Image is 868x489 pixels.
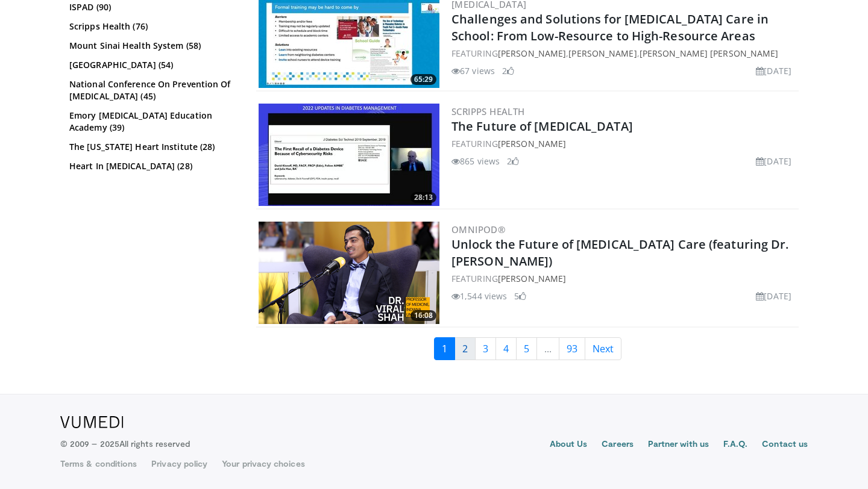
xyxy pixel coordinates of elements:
[585,337,621,360] a: Next
[568,48,637,59] a: [PERSON_NAME]
[69,78,235,102] a: National Conference On Prevention Of [MEDICAL_DATA] (45)
[451,105,525,117] a: Scripps Health
[451,223,505,235] a: Omnipod®
[514,290,526,302] li: 5
[475,337,496,360] a: 3
[451,137,796,150] div: FEATURING
[259,104,439,206] a: 28:13
[259,222,439,324] a: 16:08
[69,20,235,33] a: Scripps Health (76)
[60,458,137,470] a: Terms & conditions
[410,192,436,203] span: 28:13
[451,64,495,77] li: 67 views
[119,438,190,449] span: All rights reserved
[550,438,588,452] a: About Us
[723,438,747,452] a: F.A.Q.
[69,40,235,52] a: Mount Sinai Health System (58)
[498,48,566,59] a: [PERSON_NAME]
[259,222,439,324] img: a8acaadd-d167-4a5d-8fca-5498511f3332.png.300x170_q85_crop-smart_upscale.png
[756,155,791,167] li: [DATE]
[648,438,709,452] a: Partner with us
[410,310,436,321] span: 16:08
[259,104,439,206] img: 5c372676-1817-419b-98e8-bcb52f2943dc.300x170_q85_crop-smart_upscale.jpg
[495,337,517,360] a: 4
[602,438,634,452] a: Careers
[756,64,791,77] li: [DATE]
[451,290,507,302] li: 1,544 views
[451,272,796,285] div: FEATURING
[69,160,235,172] a: Heart In [MEDICAL_DATA] (28)
[498,273,566,284] a: [PERSON_NAME]
[451,11,769,44] a: Challenges and Solutions for [MEDICAL_DATA] Care in School: From Low-Resource to High-Resource Areas
[451,155,500,167] li: 865 views
[151,458,207,470] a: Privacy policy
[640,48,779,59] a: [PERSON_NAME] [PERSON_NAME]
[507,155,519,167] li: 2
[222,458,304,470] a: Your privacy choices
[451,47,796,60] div: FEATURING , ,
[69,59,235,71] a: [GEOGRAPHIC_DATA] (54)
[454,337,476,360] a: 2
[451,236,789,269] a: Unlock the Future of [MEDICAL_DATA] Care (featuring Dr. [PERSON_NAME])
[410,74,436,85] span: 65:29
[434,337,455,360] a: 1
[69,110,235,134] a: Emory [MEDICAL_DATA] Education Academy (39)
[60,438,190,450] p: © 2009 – 2025
[559,337,585,360] a: 93
[451,118,633,134] a: The Future of [MEDICAL_DATA]
[502,64,514,77] li: 2
[762,438,808,452] a: Contact us
[756,290,791,302] li: [DATE]
[60,416,124,428] img: VuMedi Logo
[69,141,235,153] a: The [US_STATE] Heart Institute (28)
[498,138,566,149] a: [PERSON_NAME]
[69,1,235,13] a: ISPAD (90)
[516,337,537,360] a: 5
[256,337,799,360] nav: Search results pages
